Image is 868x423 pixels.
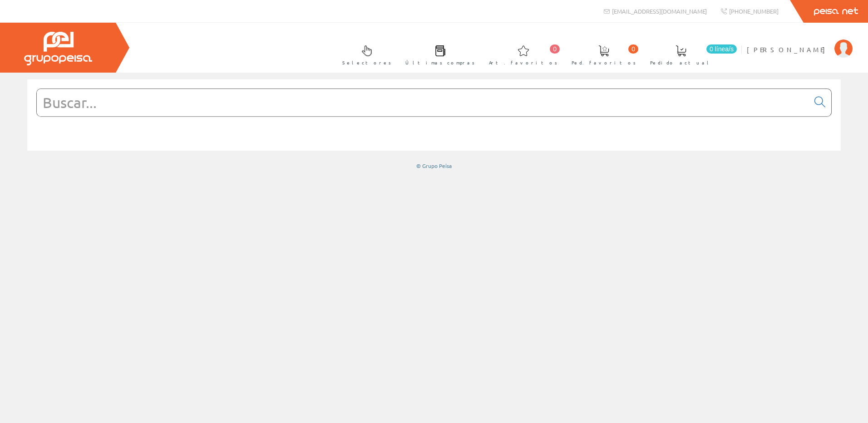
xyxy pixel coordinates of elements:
span: Últimas compras [405,58,475,67]
span: 0 línea/s [706,44,737,54]
div: © Grupo Peisa [27,162,841,170]
img: Grupo Peisa [24,32,92,65]
span: [EMAIL_ADDRESS][DOMAIN_NAME] [612,7,707,15]
span: [PHONE_NUMBER] [729,7,779,15]
span: [PERSON_NAME] [747,45,830,54]
span: Pedido actual [650,58,712,67]
span: Selectores [342,58,391,67]
span: 0 [628,44,638,54]
span: Ped. favoritos [572,58,636,67]
a: Selectores [333,38,396,71]
a: Últimas compras [396,38,479,71]
input: Buscar... [37,89,809,116]
span: Art. favoritos [489,58,557,67]
span: 0 [550,44,560,54]
a: [PERSON_NAME] [747,38,853,46]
